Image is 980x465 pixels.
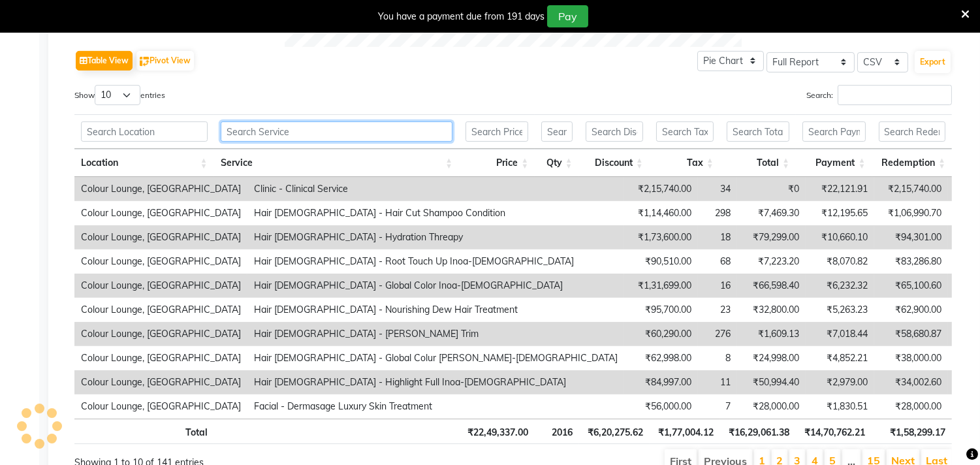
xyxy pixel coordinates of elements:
td: ₹95,700.00 [624,298,698,322]
td: ₹6,232.32 [806,274,874,298]
th: ₹22,49,337.00 [459,419,535,444]
button: Pivot View [136,51,194,71]
th: ₹1,58,299.17 [872,419,953,444]
button: Table View [76,51,133,71]
td: ₹90,510.00 [624,249,698,274]
td: ₹62,900.00 [874,298,948,322]
th: Payment: activate to sort column ascending [796,149,872,177]
td: ₹0 [737,177,806,201]
th: ₹6,20,275.62 [579,419,650,444]
td: ₹84,997.00 [624,370,698,394]
td: Hair [DEMOGRAPHIC_DATA] - Root Touch Up Inoa-[DEMOGRAPHIC_DATA] [247,249,624,274]
td: 8 [698,346,737,370]
th: 2016 [535,419,579,444]
td: Colour Lounge, [GEOGRAPHIC_DATA] [74,177,247,201]
td: ₹1,31,699.00 [624,274,698,298]
th: Redemption: activate to sort column ascending [872,149,953,177]
td: ₹65,100.60 [874,274,948,298]
td: Facial - Dermasage Luxury Skin Treatment [247,394,624,419]
td: ₹32,800.00 [737,298,806,322]
td: Colour Lounge, [GEOGRAPHIC_DATA] [74,298,247,322]
td: ₹1,73,600.00 [624,225,698,249]
td: ₹2,979.00 [806,370,874,394]
td: 298 [698,201,737,225]
td: 18 [698,225,737,249]
td: 16 [698,274,737,298]
td: ₹2,15,740.00 [624,177,698,201]
img: pivot.png [140,57,150,67]
td: Hair [DEMOGRAPHIC_DATA] - Hydration Threapy [247,225,624,249]
td: ₹24,998.00 [737,346,806,370]
td: ₹60,290.00 [624,322,698,346]
th: Total [74,419,214,444]
label: Show entries [74,85,165,105]
td: ₹7,018.44 [806,322,874,346]
td: ₹7,223.20 [737,249,806,274]
th: Location: activate to sort column ascending [74,149,214,177]
td: Colour Lounge, [GEOGRAPHIC_DATA] [74,225,247,249]
th: Tax: activate to sort column ascending [650,149,720,177]
td: ₹66,598.40 [737,274,806,298]
td: 23 [698,298,737,322]
input: Search Redemption [879,121,946,142]
input: Search Location [81,121,208,142]
td: ₹1,830.51 [806,394,874,419]
td: Colour Lounge, [GEOGRAPHIC_DATA] [74,274,247,298]
td: Colour Lounge, [GEOGRAPHIC_DATA] [74,201,247,225]
td: ₹94,301.00 [874,225,948,249]
td: ₹83,286.80 [874,249,948,274]
td: Hair [DEMOGRAPHIC_DATA] - [PERSON_NAME] Trim [247,322,624,346]
td: ₹58,680.87 [874,322,948,346]
input: Search Payment [802,121,865,142]
td: ₹34,002.60 [874,370,948,394]
td: ₹62,998.00 [624,346,698,370]
td: ₹1,609.13 [737,322,806,346]
th: Total: activate to sort column ascending [720,149,796,177]
th: Service: activate to sort column ascending [214,149,460,177]
td: ₹10,660.10 [806,225,874,249]
td: ₹1,14,460.00 [624,201,698,225]
input: Search Discount [586,121,643,142]
td: ₹12,195.65 [806,201,874,225]
button: Pay [547,5,588,27]
label: Search: [806,85,952,105]
td: Hair [DEMOGRAPHIC_DATA] - Global Colur [PERSON_NAME]-[DEMOGRAPHIC_DATA] [247,346,624,370]
td: ₹79,299.00 [737,225,806,249]
select: Showentries [95,85,140,105]
td: 7 [698,394,737,419]
input: Search Qty [541,121,572,142]
div: You have a payment due from 191 days [378,10,545,24]
td: ₹2,15,740.00 [874,177,948,201]
td: ₹38,000.00 [874,346,948,370]
td: 276 [698,322,737,346]
td: Clinic - Clinical Service [247,177,624,201]
td: 11 [698,370,737,394]
th: Qty: activate to sort column ascending [535,149,578,177]
input: Search Price [466,121,528,142]
td: ₹28,000.00 [874,394,948,419]
td: ₹4,852.21 [806,346,874,370]
td: 34 [698,177,737,201]
td: Colour Lounge, [GEOGRAPHIC_DATA] [74,370,247,394]
input: Search Tax [656,121,714,142]
th: ₹16,29,061.38 [720,419,796,444]
td: 68 [698,249,737,274]
td: ₹1,06,990.70 [874,201,948,225]
td: Hair [DEMOGRAPHIC_DATA] - Hair Cut Shampoo Condition [247,201,624,225]
th: ₹14,70,762.21 [796,419,872,444]
button: Export [915,51,951,73]
td: Colour Lounge, [GEOGRAPHIC_DATA] [74,346,247,370]
td: Hair [DEMOGRAPHIC_DATA] - Global Color Inoa-[DEMOGRAPHIC_DATA] [247,274,624,298]
td: ₹56,000.00 [624,394,698,419]
td: Colour Lounge, [GEOGRAPHIC_DATA] [74,249,247,274]
td: ₹22,121.91 [806,177,874,201]
input: Search Service [221,121,453,142]
td: ₹28,000.00 [737,394,806,419]
td: Hair [DEMOGRAPHIC_DATA] - Nourishing Dew Hair Treatment [247,298,624,322]
td: Colour Lounge, [GEOGRAPHIC_DATA] [74,394,247,419]
input: Search: [838,85,952,105]
input: Search Total [727,121,789,142]
td: Colour Lounge, [GEOGRAPHIC_DATA] [74,322,247,346]
th: ₹1,77,004.12 [650,419,720,444]
td: ₹5,263.23 [806,298,874,322]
